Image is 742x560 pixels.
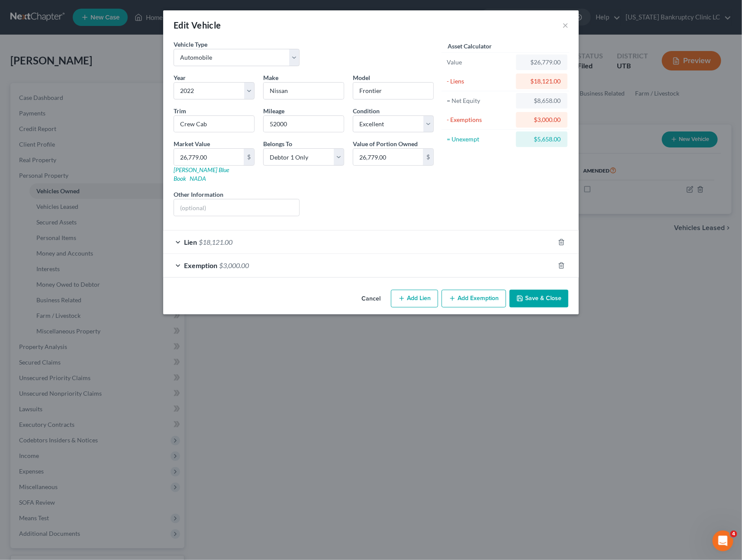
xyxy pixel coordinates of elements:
[391,290,438,308] button: Add Lien
[174,166,229,182] a: [PERSON_NAME] Blue Book
[264,83,344,99] input: ex. Nissan
[263,106,284,115] label: Mileage
[447,96,512,105] div: = Net Equity
[523,115,561,124] div: $3,000.00
[184,238,197,246] span: Lien
[199,238,232,246] span: $18,121.00
[174,190,223,199] label: Other Information
[353,73,370,82] label: Model
[442,290,506,308] button: Add Exemption
[174,139,210,148] label: Market Value
[244,149,254,165] div: $
[447,58,512,67] div: Value
[713,531,733,551] iframe: Intercom live chat
[263,140,292,147] span: Belongs To
[562,20,568,30] button: ×
[263,74,278,81] span: Make
[523,135,561,144] div: $5,658.00
[523,77,561,86] div: $18,121.00
[447,77,512,86] div: - Liens
[448,42,492,51] label: Asset Calculator
[174,149,244,165] input: 0.00
[353,83,433,99] input: ex. Altima
[174,106,186,115] label: Trim
[219,261,249,269] span: $3,000.00
[264,116,344,132] input: --
[174,19,221,31] div: Edit Vehicle
[355,291,387,308] button: Cancel
[510,290,568,308] button: Save & Close
[353,139,418,148] label: Value of Portion Owned
[447,115,512,124] div: - Exemptions
[523,96,561,105] div: $8,658.00
[174,40,207,49] label: Vehicle Type
[423,149,433,165] div: $
[730,531,737,538] span: 4
[523,58,561,67] div: $26,779.00
[190,175,206,182] a: NADA
[353,106,380,115] label: Condition
[174,116,254,132] input: ex. LS, LT, etc
[174,73,186,82] label: Year
[353,149,423,165] input: 0.00
[174,199,299,216] input: (optional)
[184,261,217,269] span: Exemption
[447,135,512,144] div: = Unexempt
